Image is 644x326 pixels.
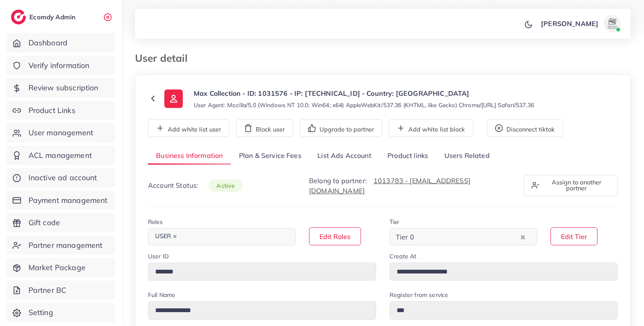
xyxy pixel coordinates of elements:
label: Roles [148,218,163,226]
p: Max Collection - ID: 1031576 - IP: [TECHNICAL_ID] - Country: [GEOGRAPHIC_DATA] [194,88,534,98]
button: Add white list user [148,119,229,137]
label: User ID [148,252,169,260]
input: Search for option [417,230,519,243]
button: Assign to another partner [524,175,618,196]
a: Review subscription [6,78,115,97]
a: Product Links [6,101,115,120]
a: Verify information [6,56,115,75]
span: Tier 0 [394,231,416,243]
input: Search for option [182,230,285,243]
a: Inactive ad account [6,168,115,187]
label: Register from service [390,291,448,299]
span: Setting [29,307,53,318]
span: Product Links [29,105,75,116]
a: Business Information [148,147,231,165]
a: Plan & Service Fees [231,147,309,165]
small: User Agent: Mozilla/5.0 (Windows NT 10.0; Win64; x64) AppleWebKit/537.36 (KHTML, like Gecko) Chro... [194,101,534,109]
button: Deselect USER [173,234,177,239]
a: Setting [6,303,115,322]
div: Search for option [148,228,296,245]
a: Market Package [6,258,115,277]
button: Edit Roles [309,227,361,245]
span: active [208,179,243,192]
span: ACL management [29,150,92,161]
a: Partner BC [6,281,115,300]
a: Gift code [6,213,115,232]
a: Product links [379,147,436,165]
span: Review subscription [29,82,99,93]
button: Add white list block [389,119,473,137]
p: Belong to partner: [309,176,514,196]
img: logo [11,10,26,24]
span: Partner management [29,240,103,251]
img: avatar [604,15,621,32]
a: Payment management [6,191,115,210]
div: Search for option [390,228,537,245]
a: Partner management [6,236,115,255]
h2: Ecomdy Admin [29,13,78,21]
a: List Ads Account [309,147,379,165]
span: Inactive ad account [29,172,97,183]
label: Create At [390,252,416,260]
p: Account Status: [148,180,243,191]
p: [PERSON_NAME] [541,18,598,29]
a: logoEcomdy Admin [11,10,78,24]
span: Gift code [29,217,60,228]
button: Upgrade to partner [300,119,382,137]
a: ACL management [6,146,115,165]
span: Payment management [29,195,108,206]
a: Dashboard [6,33,115,53]
span: Dashboard [29,37,68,48]
span: USER [151,231,181,242]
a: User management [6,123,115,142]
span: Verify information [29,60,90,71]
span: Partner BC [29,285,67,296]
label: Full Name [148,291,175,299]
span: Market Package [29,262,86,273]
label: Tier [390,218,400,226]
button: Block user [236,119,293,137]
h3: User detail [135,52,194,64]
button: Edit Tier [551,227,597,245]
a: Users Related [436,147,497,165]
a: [PERSON_NAME]avatar [536,15,624,32]
a: 1013783 - [EMAIL_ADDRESS][DOMAIN_NAME] [309,176,470,195]
button: Disconnect tiktok [487,119,563,137]
span: User management [29,127,93,138]
img: ic-user-info.36bf1079.svg [164,89,183,108]
button: Clear Selected [521,232,525,242]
